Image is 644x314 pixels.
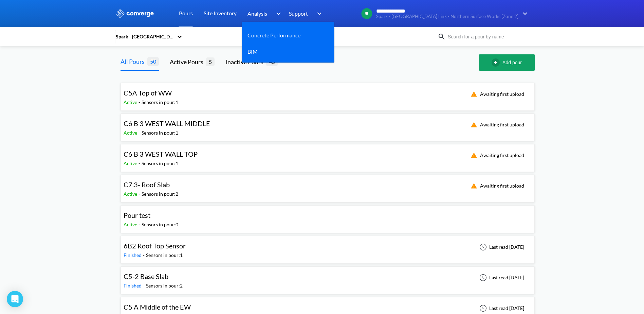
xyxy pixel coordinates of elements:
[142,99,178,106] div: Sensors in pour: 1
[121,244,535,249] a: 6B2 Roof Top SensorFinished-Sensors in pour:1Last read [DATE]
[446,33,528,40] input: Search for a pour by name
[142,221,178,228] div: Sensors in pour: 0
[466,151,526,159] div: Awaiting first upload
[124,160,139,166] span: Active
[115,9,154,18] img: logo_ewhite.svg
[124,180,170,189] span: C7.3- Roof Slab
[139,99,142,105] span: -
[124,252,143,258] span: Finished
[143,252,146,258] span: -
[313,10,324,18] img: downArrow.svg
[142,160,178,167] div: Sensors in pour: 1
[518,10,529,18] img: downArrow.svg
[272,10,282,18] img: downArrow.svg
[466,90,526,98] div: Awaiting first upload
[124,99,139,105] span: Active
[124,242,186,250] span: 6B2 Roof Top Sensor
[492,58,502,67] img: add-circle-outline.svg
[142,129,178,137] div: Sensors in pour: 1
[476,243,526,251] div: Last read [DATE]
[479,54,535,71] button: Add pour
[124,222,139,227] span: Active
[139,160,142,166] span: -
[124,283,143,289] span: Finished
[476,304,526,312] div: Last read [DATE]
[247,9,267,18] span: Analysis
[438,33,446,41] img: icon-search.svg
[124,89,172,97] span: C5A Top of WW
[124,303,191,311] span: C5 A Middle of the EW
[170,57,206,67] div: Active Pours
[7,291,23,307] div: Open Intercom Messenger
[121,213,535,219] a: Pour testActive-Sensors in pour:0
[247,47,258,56] a: BIM
[206,57,215,66] span: 5
[147,57,159,66] span: 50
[476,274,526,282] div: Last read [DATE]
[225,57,266,67] div: Inactive Pours
[139,130,142,136] span: -
[121,91,535,97] a: C5A Top of WWActive-Sensors in pour:1Awaiting first upload
[142,190,178,198] div: Sensors in pour: 2
[139,222,142,227] span: -
[121,121,535,127] a: C6 B 3 WEST WALL MIDDLEActive-Sensors in pour:1Awaiting first upload
[146,282,183,290] div: Sensors in pour: 2
[121,305,535,311] a: C5 A Middle of the EWFinished-Sensors in pour:1Last read [DATE]
[139,191,142,197] span: -
[124,211,150,219] span: Pour test
[124,119,210,127] span: C6 B 3 WEST WALL MIDDLE
[121,182,535,188] a: C7.3- Roof SlabActive-Sensors in pour:2Awaiting first upload
[121,152,535,158] a: C6 B 3 WEST WALL TOPActive-Sensors in pour:1Awaiting first upload
[124,191,139,197] span: Active
[376,14,518,19] span: Spark - [GEOGRAPHIC_DATA] Link - Northern Surface Works [Zone 2]
[124,150,198,158] span: C6 B 3 WEST WALL TOP
[289,9,308,18] span: Support
[466,182,526,190] div: Awaiting first upload
[143,283,146,289] span: -
[121,274,535,280] a: C5-2 Base SlabFinished-Sensors in pour:2Last read [DATE]
[121,57,147,66] div: All Pours
[466,121,526,129] div: Awaiting first upload
[124,130,139,136] span: Active
[247,31,300,39] a: Concrete Performance
[146,251,183,259] div: Sensors in pour: 1
[124,272,168,280] span: C5-2 Base Slab
[115,33,173,40] div: Spark - [GEOGRAPHIC_DATA] Link - Northern Surface Works [Zone 2]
